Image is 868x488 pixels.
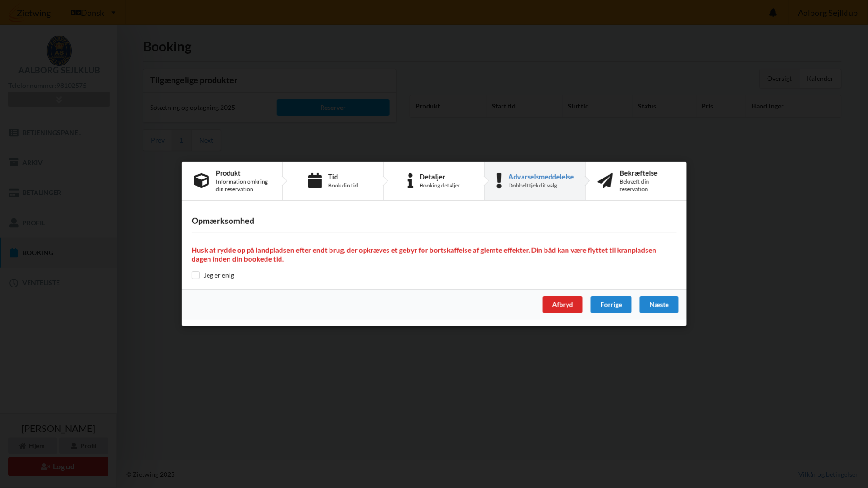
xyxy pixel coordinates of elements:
div: Bekræft din reservation [620,178,674,193]
div: Bekræftelse [620,169,674,177]
div: Forrige [590,296,631,313]
div: Produkt [216,169,270,177]
div: Afbryd [542,296,582,313]
div: Næste [639,296,678,313]
div: Information omkring din reservation [216,178,270,193]
h3: Opmærksomhed [192,215,677,226]
div: Book din tid [328,182,358,189]
div: Tid [328,173,358,180]
div: Advarselsmeddelelse [508,173,574,180]
div: Dobbelttjek dit valg [508,182,574,189]
h4: Husk at rydde op på landpladsen efter endt brug. der opkræves et gebyr for bortskaffelse af glemt... [192,246,677,264]
div: Detaljer [420,173,460,180]
label: Jeg er enig [192,271,234,279]
div: Booking detaljer [420,182,460,189]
